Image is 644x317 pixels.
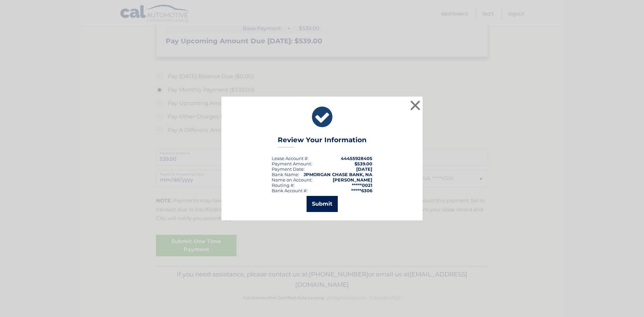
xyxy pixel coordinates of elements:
span: $539.00 [355,161,372,166]
div: Routing #: [272,182,294,188]
div: Bank Name: [272,172,299,177]
span: Payment Date [272,166,304,172]
div: Name on Account: [272,177,312,182]
button: Submit [307,196,338,212]
button: × [409,99,422,112]
h3: Review Your Information [278,136,367,148]
strong: [PERSON_NAME] [333,177,372,182]
div: Payment Amount: [272,161,312,166]
strong: JPMORGAN CHASE BANK, NA [304,172,372,177]
strong: 44455928405 [341,156,372,161]
div: Bank Account #: [272,188,308,193]
div: Lease Account #: [272,156,309,161]
span: [DATE] [356,166,372,172]
div: : [272,166,305,172]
